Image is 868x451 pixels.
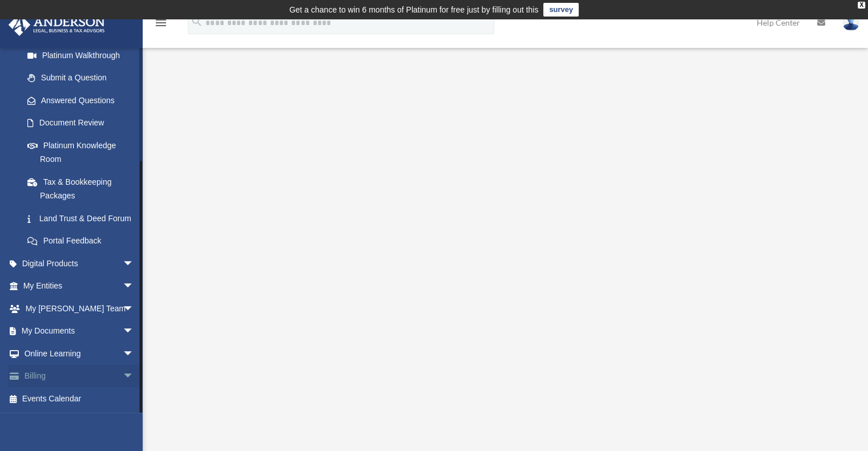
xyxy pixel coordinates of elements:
[8,297,151,320] a: My [PERSON_NAME] Teamarrow_drop_down
[16,67,151,90] a: Submit a Question
[5,14,108,36] img: Anderson Advisors Platinum Portal
[196,87,812,429] iframe: <span data-mce-type="bookmark" style="display: inline-block; width: 0px; overflow: hidden; line-h...
[16,170,151,207] a: Tax & Bookkeeping Packages
[16,134,151,170] a: Platinum Knowledge Room
[154,16,168,30] i: menu
[543,3,579,17] a: survey
[16,112,151,135] a: Document Review
[842,14,859,31] img: User Pic
[16,89,151,112] a: Answered Questions
[123,297,146,320] span: arrow_drop_down
[154,20,168,30] a: menu
[16,207,151,230] a: Land Trust & Deed Forum
[123,320,146,343] span: arrow_drop_down
[858,2,865,9] div: close
[8,365,151,388] a: Billingarrow_drop_down
[8,342,151,365] a: Online Learningarrow_drop_down
[289,3,539,17] div: Get a chance to win 6 months of Platinum for free just by filling out this
[8,387,151,410] a: Events Calendar
[16,44,146,67] a: Platinum Walkthrough
[123,365,146,388] span: arrow_drop_down
[123,342,146,365] span: arrow_drop_down
[123,275,146,298] span: arrow_drop_down
[191,15,203,28] i: search
[8,320,151,343] a: My Documentsarrow_drop_down
[123,252,146,275] span: arrow_drop_down
[16,230,151,253] a: Portal Feedback
[8,275,151,298] a: My Entitiesarrow_drop_down
[8,252,151,275] a: Digital Productsarrow_drop_down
